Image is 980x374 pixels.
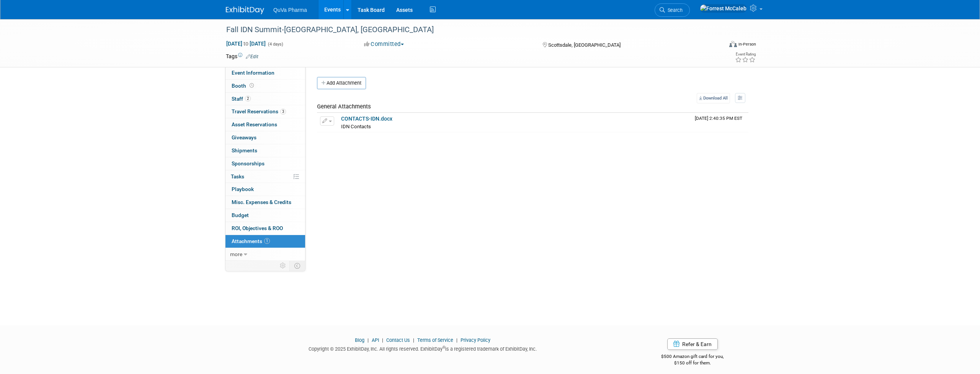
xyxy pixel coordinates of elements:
[226,344,619,353] div: Copyright © 2025 ExhibitDay, Inc. All rights reserved. ExhibitDay is a registered trademark of Ex...
[738,41,756,47] div: In-Person
[225,235,305,248] a: Attachments1
[341,116,392,122] a: CONTACTS-IDN.docx
[695,116,742,121] span: Upload Timestamp
[225,93,305,105] a: Staff2
[317,103,371,110] span: General Attachments
[631,348,755,366] div: $500 Amazon gift card for you,
[230,251,242,257] span: more
[341,124,371,129] span: IDN Contacts
[232,186,254,192] span: Playbook
[225,80,305,92] a: Booth
[225,248,305,261] a: more
[700,4,747,13] img: Forrest McCaleb
[248,83,255,88] span: Booth not reserved yet
[232,121,277,127] span: Asset Reservations
[232,225,283,231] span: ROI, Objectives & ROO
[225,118,305,131] a: Asset Reservations
[677,40,756,51] div: Event Format
[225,157,305,170] a: Sponsorships
[225,196,305,209] a: Misc. Expenses & Credits
[232,134,256,140] span: Giveaways
[697,93,730,103] a: Download All
[548,42,621,48] span: Scottsdale, [GEOGRAPHIC_DATA]
[232,160,265,167] span: Sponsorships
[245,96,251,101] span: 2
[454,337,459,343] span: |
[417,337,453,343] a: Terms of Service
[366,337,371,343] span: |
[411,337,416,343] span: |
[264,238,270,244] span: 1
[232,70,274,76] span: Event Information
[225,209,305,222] a: Budget
[361,40,407,48] button: Committed
[729,41,737,47] img: Format-Inperson.png
[667,338,718,350] a: Refer & Earn
[655,3,690,17] a: Search
[232,108,286,114] span: Travel Reservations
[692,113,748,132] td: Upload Timestamp
[276,261,290,271] td: Personalize Event Tab Strip
[386,337,410,343] a: Contact Us
[443,345,445,350] sup: ®
[232,199,291,205] span: Misc. Expenses & Credits
[224,23,711,37] div: Fall IDN Summit-[GEOGRAPHIC_DATA], [GEOGRAPHIC_DATA]
[242,41,250,47] span: to
[226,40,266,47] span: [DATE] [DATE]
[246,54,258,59] a: Edit
[232,83,255,89] span: Booth
[225,183,305,196] a: Playbook
[631,360,755,366] div: $150 off for them.
[232,147,257,154] span: Shipments
[225,105,305,118] a: Travel Reservations3
[232,238,270,244] span: Attachments
[226,7,264,14] img: ExhibitDay
[735,52,756,56] div: Event Rating
[290,261,305,271] td: Toggle Event Tabs
[461,337,490,343] a: Privacy Policy
[355,337,364,343] a: Blog
[225,170,305,183] a: Tasks
[372,337,379,343] a: API
[226,52,258,60] td: Tags
[225,131,305,144] a: Giveaways
[225,222,305,235] a: ROI, Objectives & ROO
[665,7,683,13] span: Search
[232,212,249,218] span: Budget
[232,96,251,102] span: Staff
[317,77,366,89] button: Add Attachment
[225,67,305,79] a: Event Information
[273,7,307,13] span: QuVa Pharma
[231,173,244,180] span: Tasks
[267,42,283,47] span: (4 days)
[280,109,286,114] span: 3
[380,337,385,343] span: |
[225,144,305,157] a: Shipments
